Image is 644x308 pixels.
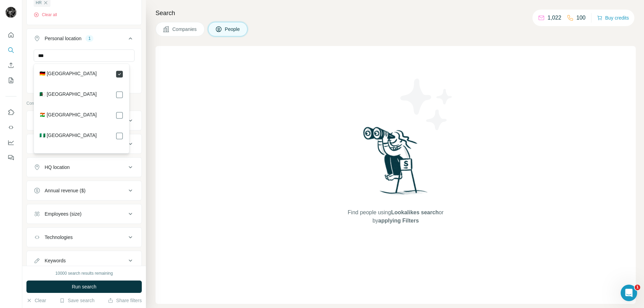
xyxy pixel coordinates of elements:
label: 🇩🇿 [GEOGRAPHIC_DATA] [39,91,97,99]
span: applying Filters [378,218,419,224]
iframe: Intercom live chat [621,285,637,301]
button: Quick start [5,29,16,41]
div: Employees (size) [45,210,81,217]
span: People [225,26,241,33]
div: Annual revenue ($) [45,187,85,194]
button: Save search [59,297,94,304]
button: Search [5,44,16,56]
button: Company [27,112,141,129]
p: 100 [576,14,586,22]
label: 🇳🇬 [GEOGRAPHIC_DATA] [39,132,97,140]
label: 🇳🇪 [GEOGRAPHIC_DATA] [39,111,97,119]
div: Technologies [45,234,73,241]
img: Surfe Illustration - Stars [396,73,458,135]
span: 1 [635,285,640,290]
button: Clear all [34,12,57,18]
div: Personal location [45,35,81,42]
span: Companies [172,26,197,33]
span: Run search [72,283,96,290]
p: 1,022 [548,14,561,22]
span: Lookalikes search [391,209,439,215]
button: Use Surfe API [5,121,16,134]
img: Avatar [5,7,16,18]
div: 10000 search results remaining [55,270,113,276]
span: Find people using or by [341,208,450,225]
button: Buy credits [597,13,629,23]
button: Feedback [5,151,16,164]
button: HQ location [27,159,141,175]
button: Share filters [108,297,142,304]
h4: Search [156,8,636,18]
button: Annual revenue ($) [27,182,141,199]
label: 🇩🇪 [GEOGRAPHIC_DATA] [39,70,97,78]
p: Company information [26,100,142,106]
button: Employees (size) [27,206,141,222]
button: Clear [26,297,46,304]
div: HQ location [45,164,70,171]
button: Personal location1 [27,30,141,49]
button: My lists [5,74,16,87]
button: Use Surfe on LinkedIn [5,106,16,118]
button: Dashboard [5,136,16,149]
button: Technologies [27,229,141,246]
button: Enrich CSV [5,59,16,71]
button: Keywords [27,252,141,269]
button: Run search [26,281,142,293]
button: Industry [27,136,141,152]
img: Surfe Illustration - Woman searching with binoculars [360,125,432,202]
div: Keywords [45,257,66,264]
div: 1 [85,35,93,42]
